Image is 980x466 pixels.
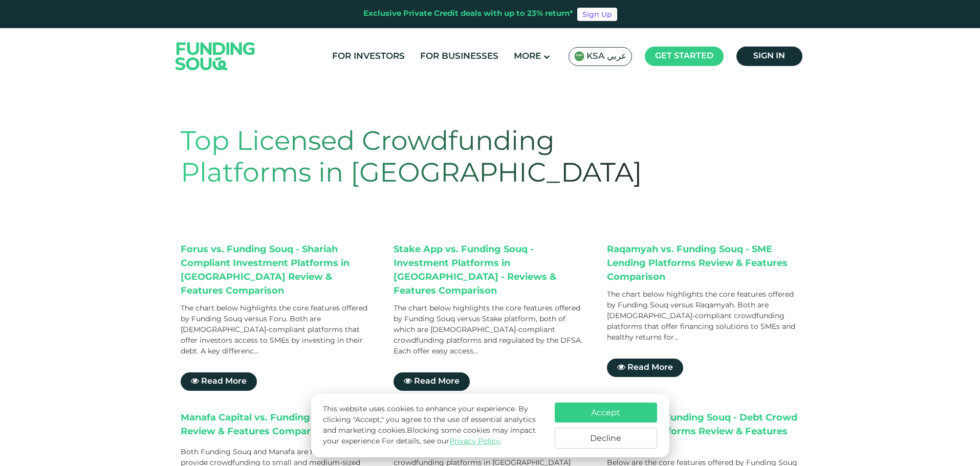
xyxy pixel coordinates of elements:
span: Get started [655,52,713,60]
div: The chart below highlights the core features offered by Funding Souq versus Raqamyah. Both are [D... [607,290,800,343]
div: The chart below highlights the core features offered by Funding Souq versus Foru. Both are [DEMOG... [181,303,374,357]
span: More [514,52,541,61]
a: Privacy Policy [449,438,500,445]
p: This website uses cookies to enhance your experience. By clicking "Accept," you agree to the use ... [323,404,544,447]
span: Sign in [753,52,785,60]
a: Read More [394,372,470,391]
a: Read More [607,359,683,377]
div: The chart below highlights the core features offered by Funding Souq versus Stake platform, both ... [394,303,586,357]
a: Sign in [736,47,802,66]
button: Accept [555,403,657,423]
a: Read More [181,372,257,391]
span: Read More [627,364,673,371]
div: Tameed Vs. Funding Souq - Debt Crowd Lending Platforms Review & Features Comparison [607,411,800,453]
a: Sign Up [577,8,617,21]
span: For details, see our . [382,438,502,445]
img: Logo [165,30,266,82]
span: Read More [414,378,460,385]
button: Decline [555,428,657,449]
span: KSA عربي [586,51,626,62]
img: SA Flag [574,51,584,61]
a: For Investors [330,48,407,65]
div: Stake App vs. Funding Souq - Investment Platforms in [GEOGRAPHIC_DATA] - Reviews & Features Compa... [394,243,586,298]
div: Exclusive Private Credit deals with up to 23% return* [363,8,573,20]
h1: Top Licensed Crowdfunding Platforms in [GEOGRAPHIC_DATA] [181,127,676,191]
div: Manafa Capital vs. Funding Souq - Review & Features Comparison [181,411,374,442]
a: For Businesses [418,48,501,65]
span: Read More [201,378,247,385]
span: Blocking some cookies may impact your experience [323,427,536,445]
div: Raqamyah vs. Funding Souq - SME Lending Platforms Review & Features Comparison [607,243,800,284]
div: Forus vs. Funding Souq - Shariah Compliant Investment Platforms in [GEOGRAPHIC_DATA] Review & Fea... [181,243,374,298]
